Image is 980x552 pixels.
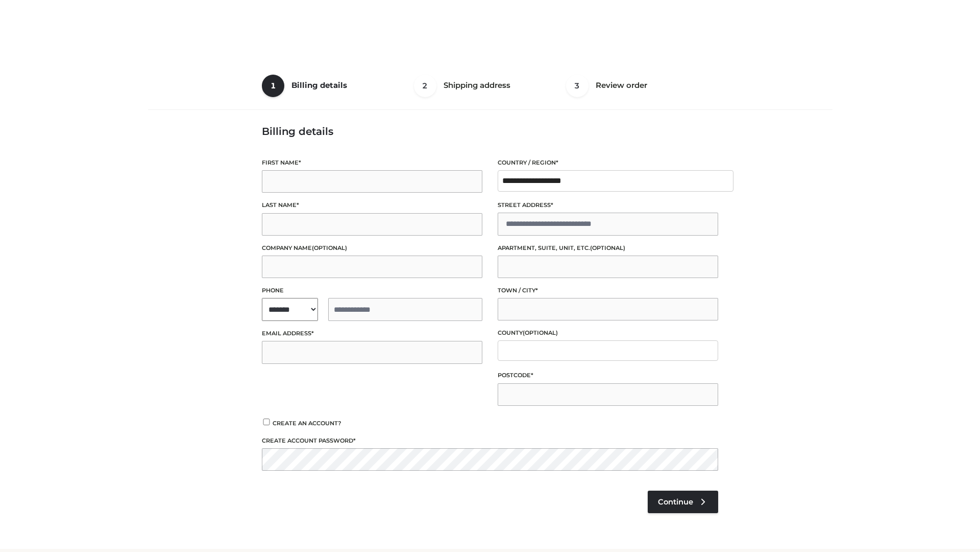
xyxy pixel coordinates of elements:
span: Shipping address [444,80,510,90]
label: Apartment, suite, unit, etc. [498,243,718,253]
span: Create an account? [273,420,341,427]
span: 1 [262,75,284,97]
label: First name [262,158,482,168]
label: Email address [262,329,482,338]
label: Town / City [498,286,718,295]
label: Company name [262,243,482,253]
a: Continue [648,491,718,513]
span: (optional) [523,329,558,336]
label: Postcode [498,371,718,380]
span: Billing details [291,80,347,90]
label: Country / Region [498,158,718,168]
span: 3 [566,75,589,97]
h3: Billing details [262,125,718,137]
label: Last name [262,200,482,210]
span: Continue [658,497,693,507]
input: Create an account? [262,419,271,425]
label: County [498,328,718,338]
span: (optional) [590,244,625,251]
label: Create account password [262,436,718,446]
label: Street address [498,200,718,210]
span: Review order [596,80,647,90]
label: Phone [262,286,482,295]
span: (optional) [312,244,347,251]
span: 2 [414,75,436,97]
